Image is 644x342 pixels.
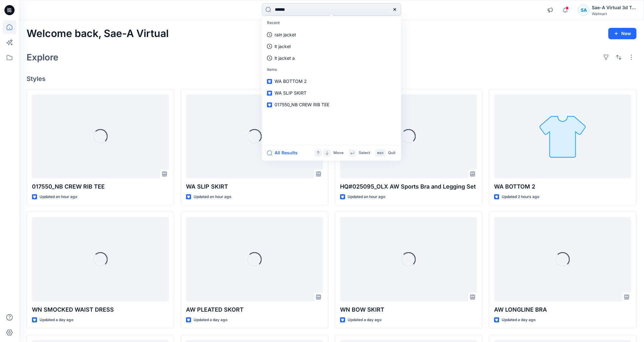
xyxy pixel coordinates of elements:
p: lt jacket a [275,55,295,61]
p: Updated 2 hours ago [502,194,539,200]
p: Items [263,64,400,76]
p: Updated an hour ago [348,194,385,200]
p: Updated an hour ago [40,194,77,200]
p: Updated a day ago [40,317,73,323]
p: AW PLEATED SKORT [186,305,323,314]
div: Walmart [592,11,636,16]
a: WA SLIP SKIRT [263,87,400,99]
a: lt jacket [263,40,400,52]
h2: Explore [27,52,59,62]
p: WN BOW SKIRT [340,305,477,314]
p: 017550_NB CREW RIB TEE [32,182,169,191]
button: New [608,28,636,39]
p: Move [333,150,344,156]
p: lt jacket [275,43,291,50]
span: WA BOTTOM 2 [275,79,307,84]
a: WA BOTTOM 2 [494,94,631,178]
p: Updated a day ago [348,317,381,323]
div: SA [578,4,589,16]
p: Recent [263,17,400,29]
div: Sae-A Virtual 3d Team [592,4,636,11]
p: WN SMOCKED WAIST DRESS [32,305,169,314]
p: esc [377,150,384,156]
span: WA SLIP SKIRT [275,90,307,96]
p: Select [359,150,370,156]
h2: Welcome back, Sae-A Virtual [27,28,169,40]
h4: Styles [27,75,636,83]
p: Updated a day ago [502,317,536,323]
p: Quit [388,150,395,156]
button: All Results [267,149,302,157]
a: rain jacket [263,29,400,40]
a: WA BOTTOM 2 [263,76,400,87]
a: 017550_NB CREW RIB TEE [263,99,400,111]
p: WA BOTTOM 2 [494,182,631,191]
span: 017550_NB CREW RIB TEE [275,102,329,108]
p: WA SLIP SKIRT [186,182,323,191]
p: Updated an hour ago [194,194,231,200]
p: rain jacket [275,31,296,38]
p: Updated a day ago [194,317,227,323]
p: HQ#025095_OLX AW Sports Bra and Legging Set [340,182,477,191]
a: lt jacket a [263,52,400,64]
p: AW LONGLINE BRA [494,305,631,314]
